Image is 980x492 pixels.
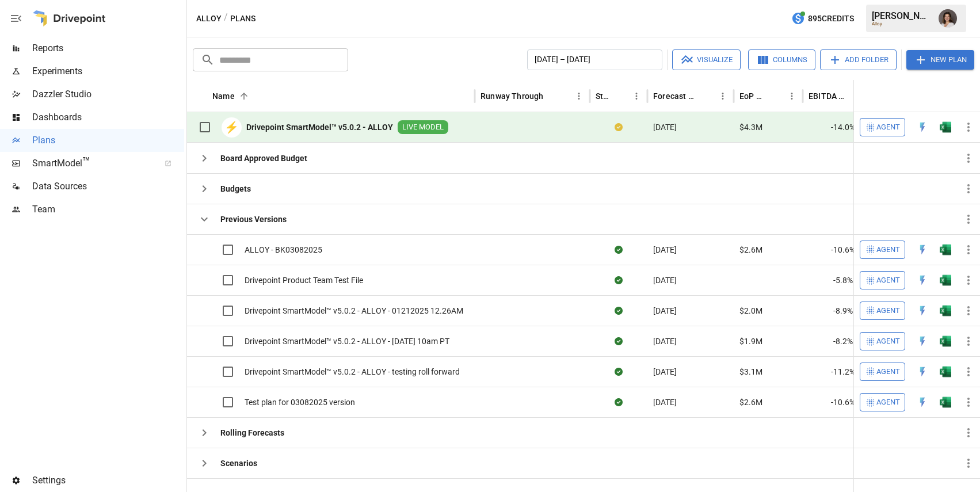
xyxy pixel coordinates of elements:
[917,244,928,255] div: Open in Quick Edit
[647,295,734,326] div: [DATE]
[220,152,307,164] b: Board Approved Budget
[917,396,928,408] div: Open in Quick Edit
[917,396,928,408] img: quick-edit-flash.b8aec18c.svg
[932,2,964,35] button: Franziska Ibscher
[32,87,184,101] span: Dazzler Studio
[940,121,951,133] div: Open in Excel
[872,21,932,26] div: Alloy
[739,335,762,347] span: $1.9M
[220,213,287,225] b: Previous Versions
[32,110,184,124] span: Dashboards
[615,305,623,316] div: Sync complete
[739,396,762,408] span: $2.6M
[32,64,184,78] span: Experiments
[872,10,932,21] div: [PERSON_NAME]
[748,49,815,70] button: Columns
[876,274,900,287] span: Agent
[739,305,762,316] span: $2.0M
[940,366,951,377] img: g5qfjXmAAAAABJRU5ErkJggg==
[481,91,543,101] div: Runway Through
[906,50,974,70] button: New Plan
[940,366,951,377] div: Open in Excel
[647,387,734,417] div: [DATE]
[245,335,449,347] span: Drivepoint SmartModel™ v5.0.2 - ALLOY - [DATE] 10am PT
[940,335,951,347] div: Open in Excel
[739,366,762,377] span: $3.1M
[917,274,928,286] img: quick-edit-flash.b8aec18c.svg
[860,332,905,350] button: Agent
[647,112,734,143] div: [DATE]
[739,91,767,101] div: EoP Cash
[940,274,951,286] div: Open in Excel
[917,121,928,133] div: Open in Quick Edit
[220,457,257,469] b: Scenarios
[917,335,928,347] img: quick-edit-flash.b8aec18c.svg
[615,366,623,377] div: Sync complete
[647,356,734,387] div: [DATE]
[220,427,284,438] b: Rolling Forecasts
[831,244,855,255] span: -10.6%
[196,12,222,26] button: Alloy
[917,274,928,286] div: Open in Quick Edit
[246,121,393,133] b: Drivepoint SmartModel™ v5.0.2 - ALLOY
[647,326,734,356] div: [DATE]
[699,88,715,104] button: Sort
[245,305,463,316] span: Drivepoint SmartModel™ v5.0.2 - ALLOY - 01212025 12.26AM
[32,474,184,487] span: Settings
[860,271,905,289] button: Agent
[940,396,951,408] div: Open in Excel
[876,304,900,318] span: Agent
[917,366,928,377] div: Open in Quick Edit
[831,396,855,408] span: -10.6%
[32,157,152,170] span: SmartModel
[220,183,251,194] b: Budgets
[527,49,662,70] button: [DATE] – [DATE]
[82,155,90,169] span: ™
[672,49,741,70] button: Visualize
[940,305,951,316] img: g5qfjXmAAAAABJRU5ErkJggg==
[876,335,900,348] span: Agent
[940,244,951,255] img: g5qfjXmAAAAABJRU5ErkJggg==
[876,365,900,379] span: Agent
[917,335,928,347] div: Open in Quick Edit
[848,88,864,104] button: Sort
[860,241,905,259] button: Agent
[860,302,905,320] button: Agent
[32,203,184,216] span: Team
[833,274,853,286] span: -5.8%
[615,335,623,347] div: Sync complete
[939,9,957,28] img: Franziska Ibscher
[940,121,951,133] img: g5qfjXmAAAAABJRU5ErkJggg==
[917,121,928,133] img: quick-edit-flash.b8aec18c.svg
[32,41,184,55] span: Reports
[917,305,928,316] img: quick-edit-flash.b8aec18c.svg
[860,363,905,381] button: Agent
[224,12,228,26] div: /
[876,121,900,134] span: Agent
[615,396,623,408] div: Sync complete
[544,88,560,104] button: Sort
[940,335,951,347] img: g5qfjXmAAAAABJRU5ErkJggg==
[596,91,611,101] div: Status
[860,393,905,411] button: Agent
[940,244,951,255] div: Open in Excel
[615,244,623,255] div: Sync complete
[647,234,734,265] div: [DATE]
[833,335,853,347] span: -8.2%
[809,91,847,101] div: EBITDA Margin
[833,305,853,316] span: -8.9%
[876,243,900,257] span: Agent
[236,88,252,104] button: Sort
[32,180,184,193] span: Data Sources
[245,366,460,377] span: Drivepoint SmartModel™ v5.0.2 - ALLOY - testing roll forward
[784,88,800,104] button: EoP Cash column menu
[917,305,928,316] div: Open in Quick Edit
[831,121,855,133] span: -14.0%
[245,244,322,255] span: ALLOY - BK03082025
[820,49,897,70] button: Add Folder
[615,274,623,286] div: Sync complete
[612,88,628,104] button: Sort
[940,396,951,408] img: g5qfjXmAAAAABJRU5ErkJggg==
[398,122,448,133] span: LIVE MODEL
